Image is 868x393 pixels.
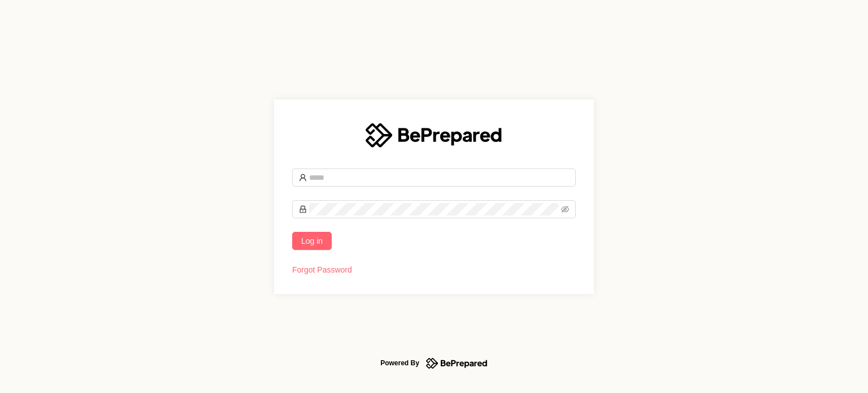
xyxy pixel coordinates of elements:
[292,232,332,250] button: Log in
[299,174,307,182] span: user
[561,205,569,213] span: eye-invisible
[299,205,307,213] span: lock
[380,356,419,370] div: Powered By
[292,265,352,274] a: Forgot Password
[301,235,323,247] span: Log in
